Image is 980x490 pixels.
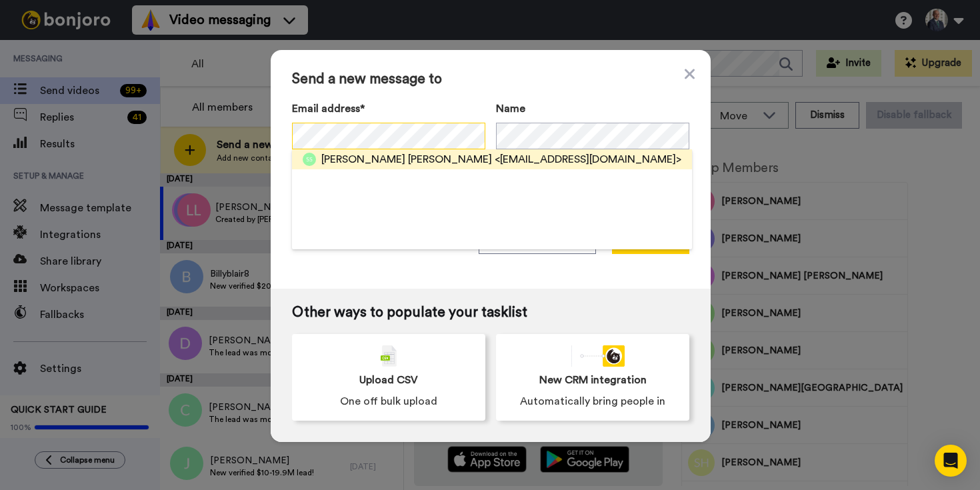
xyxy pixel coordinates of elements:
[520,393,665,409] span: Automatically bring people in
[292,305,689,321] span: Other ways to populate your tasklist
[561,345,625,367] div: animation
[381,345,397,367] img: csv-grey.png
[359,372,418,388] span: Upload CSV
[321,151,492,167] span: [PERSON_NAME] [PERSON_NAME]
[539,372,647,388] span: New CRM integration
[292,101,485,117] label: Email address*
[496,101,525,117] span: Name
[935,445,967,477] div: Open Intercom Messenger
[303,153,316,166] img: ss.png
[340,393,437,409] span: One off bulk upload
[495,151,681,167] span: <[EMAIL_ADDRESS][DOMAIN_NAME]>
[292,71,689,87] span: Send a new message to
